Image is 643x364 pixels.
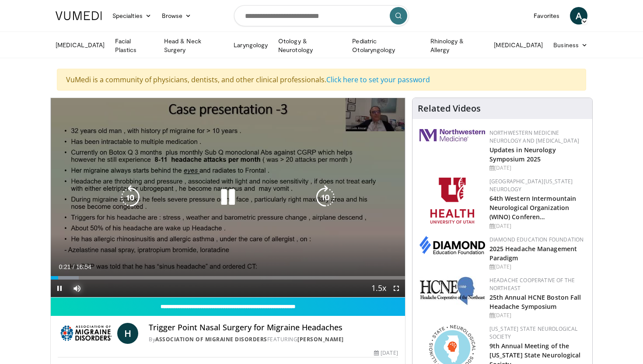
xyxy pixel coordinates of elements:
a: Laryngology [228,36,273,54]
a: 25th Annual HCNE Boston Fall Headache Symposium [489,293,581,311]
a: Favorites [528,7,565,24]
div: Progress Bar [51,276,405,280]
video-js: Video Player [51,98,405,297]
a: Business [548,36,593,54]
img: 6c52f715-17a6-4da1-9b6c-8aaf0ffc109f.jpg.150x105_q85_autocrop_double_scale_upscale_version-0.2.jpg [419,276,485,305]
div: [DATE] [374,349,398,357]
button: Pause [51,280,68,297]
div: VuMedi is a community of physicians, dentists, and other clinical professionals. [57,69,586,91]
a: Headache Cooperative of the Northeast [489,276,575,292]
a: 64th Western Intermountain Neurological Organization (WINO) Conferen… [489,194,577,221]
img: f6362829-b0a3-407d-a044-59546adfd345.png.150x105_q85_autocrop_double_scale_upscale_version-0.2.png [430,178,474,224]
div: [DATE] [489,222,585,230]
img: VuMedi Logo [56,11,102,20]
h4: Related Videos [418,103,481,114]
a: Northwestern Medicine Neurology and [MEDICAL_DATA] [489,129,580,144]
img: Association of Migraine Disorders [58,323,114,344]
a: Specialties [107,7,157,24]
button: Mute [68,280,86,297]
a: H [117,323,138,344]
div: [DATE] [489,164,585,172]
a: Facial Plastics [110,37,159,54]
div: [DATE] [489,311,585,319]
div: [DATE] [489,263,585,271]
h4: Trigger Point Nasal Surgery for Migraine Headaches [149,323,398,332]
span: 16:54 [76,263,91,270]
a: [MEDICAL_DATA] [50,36,110,54]
button: Fullscreen [388,280,405,297]
a: Rhinology & Allergy [425,37,489,54]
a: Updates in Neurology Symposium 2025 [489,146,556,163]
a: Diamond Education Foundation [489,236,584,243]
img: 2a462fb6-9365-492a-ac79-3166a6f924d8.png.150x105_q85_autocrop_double_scale_upscale_version-0.2.jpg [419,129,485,141]
a: A [570,7,587,24]
div: By FEATURING [149,336,398,343]
a: Pediatric Otolaryngology [347,37,425,54]
a: [GEOGRAPHIC_DATA][US_STATE] Neurology [489,178,573,193]
span: 0:21 [59,263,70,270]
a: [PERSON_NAME] [297,336,344,343]
a: Click here to set your password [326,75,430,84]
img: d0406666-9e5f-4b94-941b-f1257ac5ccaf.png.150x105_q85_autocrop_double_scale_upscale_version-0.2.png [419,236,485,254]
span: / [73,263,74,270]
input: Search topics, interventions [234,5,409,26]
a: Association of Migraine Disorders [155,336,267,343]
a: 2025 Headache Management Paradigm [489,245,577,262]
a: Otology & Neurotology [273,37,347,54]
a: Head & Neck Surgery [159,37,228,54]
a: [MEDICAL_DATA] [489,36,548,54]
button: Playback Rate [370,280,388,297]
a: Browse [157,7,197,24]
a: [US_STATE] State Neurological Society [489,325,578,340]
